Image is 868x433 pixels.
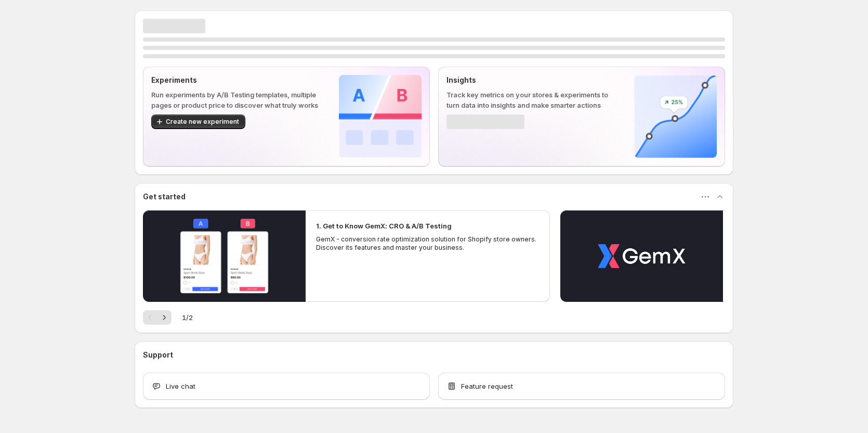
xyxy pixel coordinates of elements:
[151,75,322,85] p: Experiments
[166,118,239,126] span: Create new experiment
[143,192,186,202] h3: Get started
[560,210,723,302] button: Play video
[182,312,193,323] span: 1 / 2
[446,75,617,85] p: Insights
[316,235,540,252] p: GemX - conversion rate optimization solution for Shopify store owners. Discover its features and ...
[461,381,513,391] span: Feature request
[143,310,172,325] nav: Pagination
[151,114,245,129] button: Create new experiment
[166,381,195,391] span: Live chat
[143,210,306,302] button: Play video
[316,221,452,231] h2: 1. Get to Know GemX: CRO & A/B Testing
[151,90,322,110] p: Run experiments by A/B Testing templates, multiple pages or product price to discover what truly ...
[634,75,717,158] img: Insights
[143,350,173,360] h3: Support
[339,75,422,158] img: Experiments
[446,90,617,110] p: Track key metrics on your stores & experiments to turn data into insights and make smarter actions
[157,310,172,325] button: Next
